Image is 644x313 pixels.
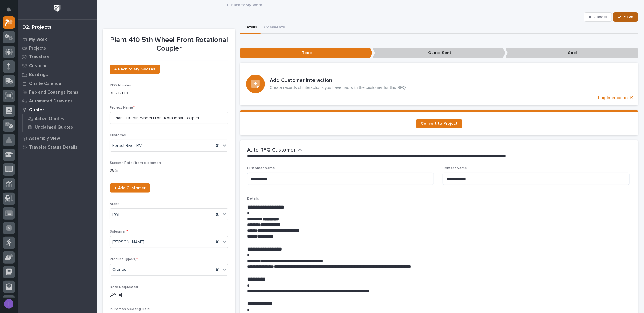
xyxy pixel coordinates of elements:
p: Active Quotes [35,116,64,122]
a: ← Back to My Quotes [110,65,160,74]
span: Brand [110,202,121,206]
p: Buildings [29,72,48,78]
p: Automated Drawings [29,99,73,104]
p: Quote Sent [373,48,506,58]
a: Traveler Status Details [18,143,97,152]
p: Traveler Status Details [29,145,77,150]
p: Quotes [29,107,45,113]
button: Comments [261,22,288,34]
p: Customers [29,63,52,69]
p: Todo [240,48,373,58]
p: Create records of interactions you have had with the customer for this RFQ [270,85,406,90]
p: My Work [29,37,47,42]
p: [DATE] [110,292,228,298]
a: + Add Customer [110,183,150,193]
a: Fab and Coatings Items [18,88,97,97]
div: 02. Projects [22,24,52,31]
a: Assembly View [18,134,97,143]
span: Contact Name [443,166,467,170]
a: Active Quotes [23,115,97,123]
p: Assembly View [29,136,60,141]
button: Notifications [3,4,15,16]
button: Cancel [584,12,612,22]
a: Quotes [18,105,97,114]
button: Details [240,22,261,34]
a: Automated Drawings [18,97,97,105]
span: In-Person Meeting Held? [110,307,151,311]
a: Projects [18,44,97,53]
p: RFQ12149 [110,90,228,96]
span: Save [624,14,633,20]
span: [PERSON_NAME] [112,239,144,245]
span: PWI [112,211,119,218]
p: Travelers [29,55,49,60]
span: Cancel [594,14,607,20]
span: + Add Customer [114,186,146,190]
a: Buildings [18,70,97,79]
button: users-avatar [3,298,15,310]
p: Onsite Calendar [29,81,63,86]
p: Plant 410 5th Wheel Front Rotational Coupler [110,36,228,53]
a: Convert to Project [416,119,462,128]
span: RFQ Number [110,84,131,87]
a: Log Interaction [240,63,638,105]
a: Back toMy Work [231,1,262,8]
span: Success Rate (from customer) [110,161,161,165]
p: Log Interaction [598,95,628,100]
span: Product Type(s) [110,258,138,261]
h3: Add Customer Interaction [270,78,406,84]
span: Project Name [110,106,135,110]
img: Workspace Logo [52,3,63,14]
a: Travelers [18,53,97,61]
div: Notifications [7,7,15,16]
span: Details [247,197,259,201]
span: Convert to Project [421,122,457,126]
button: Save [613,12,638,22]
span: Forest River RV [112,143,142,149]
button: Auto RFQ Customer [247,147,302,154]
span: Salesman [110,230,128,233]
h2: Auto RFQ Customer [247,147,295,154]
a: Onsite Calendar [18,79,97,88]
span: Cranes [112,267,126,273]
p: Unclaimed Quotes [35,125,73,130]
p: Projects [29,46,46,51]
span: Customer [110,134,126,137]
p: 35 % [110,168,228,174]
a: My Work [18,35,97,44]
span: Date Requested [110,285,138,289]
a: Unclaimed Quotes [23,123,97,131]
span: ← Back to My Quotes [114,67,155,71]
p: Sold [506,48,638,58]
a: Customers [18,61,97,70]
span: Customer Name [247,166,275,170]
p: Fab and Coatings Items [29,90,78,95]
